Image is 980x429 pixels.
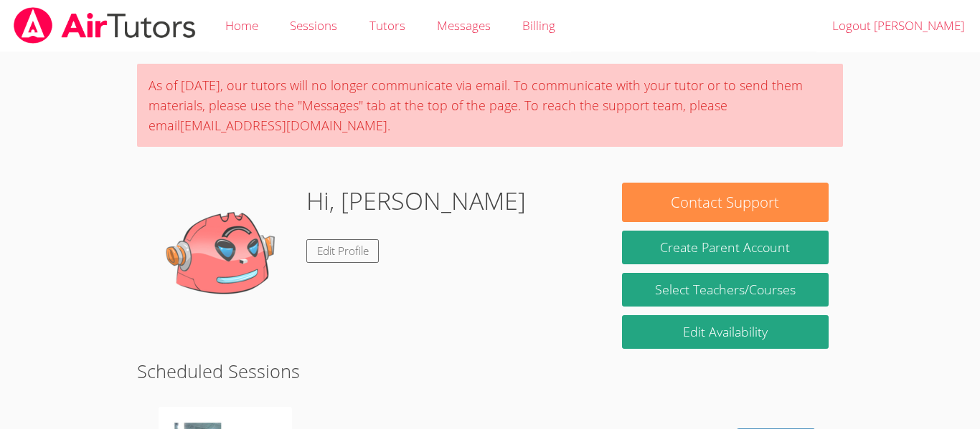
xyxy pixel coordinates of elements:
a: Edit Availability [622,315,829,349]
h2: Scheduled Sessions [137,357,843,385]
a: Edit Profile [306,239,380,263]
span: Messages [437,17,491,34]
img: default.png [151,183,295,326]
a: Select Teachers/Courses [622,273,829,307]
h1: Hi, [PERSON_NAME] [306,183,526,219]
div: As of [DATE], our tutors will no longer communicate via email. To communicate with your tutor or ... [137,64,843,147]
button: Contact Support [622,183,829,222]
button: Create Parent Account [622,231,829,264]
img: airtutors_banner-c4298cdbf04f3fff15de1276eac7730deb9818008684d7c2e4769d2f7ddbe033.png [12,7,197,44]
